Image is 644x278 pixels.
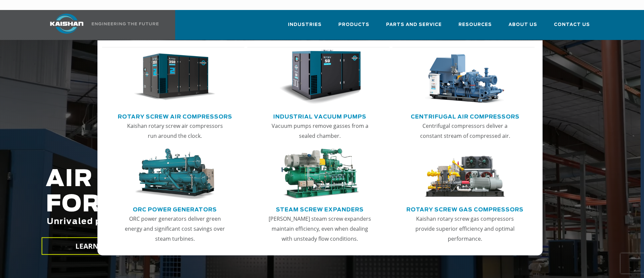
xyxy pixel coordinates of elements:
[413,121,517,141] p: Centrifugal compressors deliver a constant stream of compressed air.
[268,214,372,244] p: [PERSON_NAME] steam screw expanders maintain efficiency, even when dealing with unsteady flow con...
[134,50,216,105] img: thumb-Rotary-Screw-Air-Compressors
[123,121,227,141] p: Kaishan rotary screw air compressors run around the clock.
[458,16,492,39] a: Resources
[268,121,372,141] p: Vacuum pumps remove gasses from a sealed chamber.
[413,214,517,244] p: Kaishan rotary screw gas compressors provide superior efficiency and optimal performance.
[554,16,590,39] a: Contact Us
[509,16,537,39] a: About Us
[338,21,369,29] span: Products
[123,214,227,244] p: ORC power generators deliver green energy and significant cost savings over steam turbines.
[279,148,361,200] img: thumb-Steam-Screw-Expanders
[42,10,160,40] a: Kaishan USA
[276,204,364,214] a: Steam Screw Expanders
[424,50,506,105] img: thumb-Centrifugal-Air-Compressors
[134,148,216,200] img: thumb-ORC-Power-Generators
[406,204,524,214] a: Rotary Screw Gas Compressors
[424,148,506,200] img: thumb-Rotary-Screw-Gas-Compressors
[338,16,369,39] a: Products
[273,111,366,121] a: Industrial Vacuum Pumps
[47,218,332,226] span: Unrivaled performance with up to 35% energy cost savings.
[75,241,121,251] span: LEARN MORE
[42,237,155,255] a: LEARN MORE
[458,21,492,29] span: Resources
[288,21,322,29] span: Industries
[42,14,92,34] img: kaishan logo
[554,21,590,29] span: Contact Us
[92,22,158,25] img: Engineering the future
[288,16,322,39] a: Industries
[118,111,232,121] a: Rotary Screw Air Compressors
[133,204,217,214] a: ORC Power Generators
[46,167,505,247] h2: AIR COMPRESSORS FOR THE
[411,111,520,121] a: Centrifugal Air Compressors
[386,16,442,39] a: Parts and Service
[386,21,442,29] span: Parts and Service
[279,50,361,105] img: thumb-Industrial-Vacuum-Pumps
[509,21,537,29] span: About Us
